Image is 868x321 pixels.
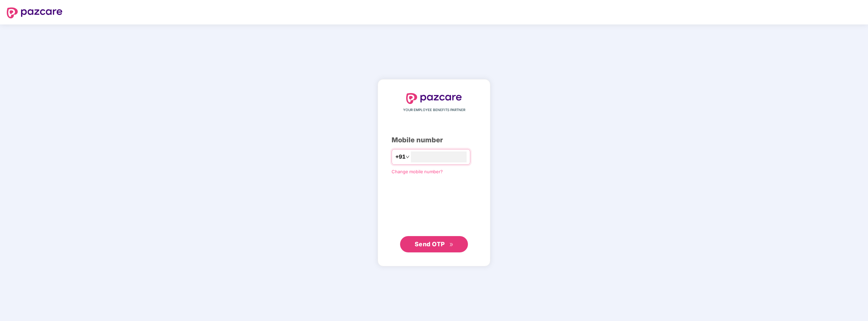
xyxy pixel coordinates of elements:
span: double-right [449,243,454,247]
span: +91 [395,153,405,161]
button: Send OTPdouble-right [400,236,468,252]
span: down [405,155,410,159]
img: logo [7,7,62,18]
span: Send OTP [415,240,445,248]
a: Change mobile number? [392,169,443,174]
img: logo [406,93,462,104]
div: Mobile number [392,135,476,145]
span: YOUR EMPLOYEE BENEFITS PARTNER [403,107,465,113]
